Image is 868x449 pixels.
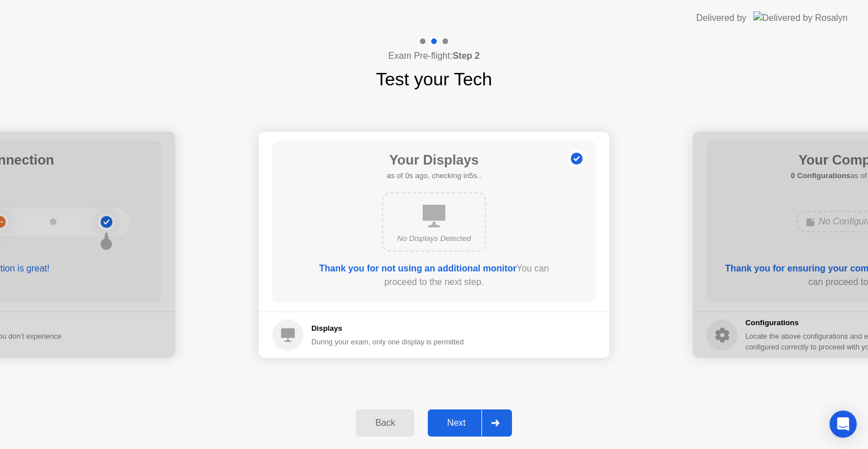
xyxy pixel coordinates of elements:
b: Step 2 [453,51,480,61]
h4: Exam Pre-flight: [388,49,480,63]
div: During your exam, only one display is permitted [311,336,464,347]
div: No Displays Detected [392,233,476,244]
button: Back [356,409,414,437]
h5: Displays [311,323,464,334]
h1: Your Displays [387,150,481,170]
div: You can proceed to the next step. [305,262,563,289]
h5: as of 0s ago, checking in5s.. [387,170,481,182]
div: Open Intercom Messenger [830,411,857,438]
h1: Test your Tech [376,66,492,93]
b: Thank you for not using an additional monitor [319,264,517,273]
button: Next [428,409,512,437]
div: Next [431,418,481,428]
div: Back [359,418,411,428]
div: Delivered by [696,11,747,25]
img: Delivered by Rosalyn [753,11,848,24]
